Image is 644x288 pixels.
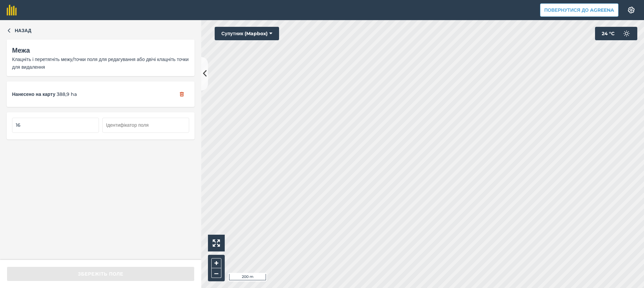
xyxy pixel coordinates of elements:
img: A cog icon [627,7,635,13]
input: Назва поля [12,118,99,132]
button: Супутник (Mapbox) [215,27,279,40]
img: Four arrows, one pointing top left, one top right, one bottom right and the last bottom left [213,239,220,247]
div: Межа [12,45,189,56]
button: + [211,258,221,268]
button: Назад [7,27,32,34]
button: 24 °C [595,27,637,40]
span: 388,9 ha [57,91,77,98]
button: – [211,268,221,278]
span: Клацніть і перетягніть межу/точки поля для редагування або двічі клацніть точки для видалення [12,56,189,70]
img: fieldmargin Логотип [7,5,17,15]
button: ЗБЕРЕЖІТЬ ПОЛЕ [7,267,195,281]
button: Повернутися до Agreena [540,3,619,17]
span: Назад [15,27,32,34]
img: svg+xml;base64,PD94bWwgdmVyc2lvbj0iMS4wIiBlbmNvZGluZz0idXRmLTgiPz4KPCEtLSBHZW5lcmF0b3I6IEFkb2JlIE... [620,27,633,40]
input: Ідентифікатор поля [102,118,189,132]
span: Нанесено на карту [12,91,55,98]
span: 24 ° C [602,27,614,40]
